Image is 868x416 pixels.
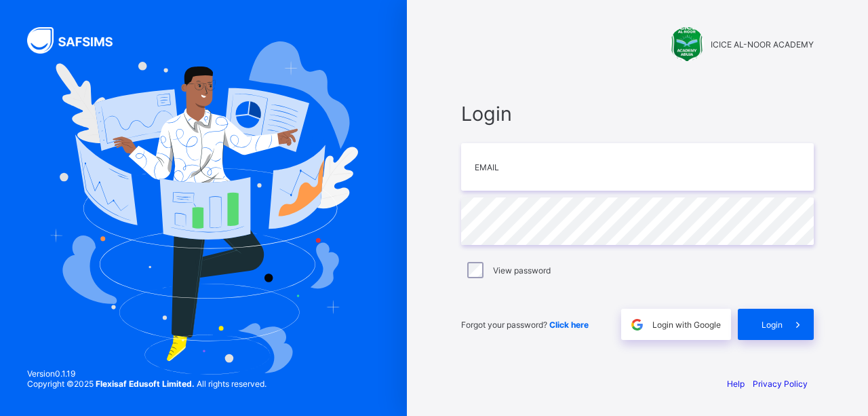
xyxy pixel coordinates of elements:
span: Login [461,102,814,126]
img: SAFSIMS Logo [27,27,129,54]
span: Version 0.1.19 [27,368,267,379]
span: Login [762,320,783,330]
a: Click here [549,320,589,330]
span: Forgot your password? [461,320,589,330]
img: Hero Image [49,41,358,374]
label: View password [493,265,551,276]
a: Help [727,379,745,389]
span: Login with Google [652,320,721,330]
strong: Flexisaf Edusoft Limited. [96,379,195,389]
span: Copyright © 2025 All rights reserved. [27,379,267,389]
img: google.396cfc9801f0270233282035f929180a.svg [629,317,645,333]
span: ICICE AL-NOOR ACADEMY [711,39,814,50]
a: Privacy Policy [753,379,808,389]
